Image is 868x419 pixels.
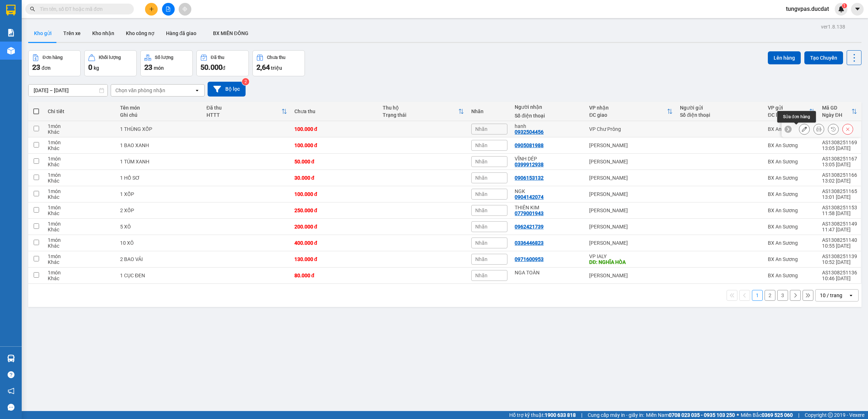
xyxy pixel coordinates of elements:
[271,65,282,71] span: triệu
[48,129,113,135] div: Khác
[822,145,857,151] div: 13:05 [DATE]
[589,142,673,148] div: [PERSON_NAME]
[94,65,99,71] span: kg
[48,253,113,259] div: 1 món
[84,50,137,76] button: Khối lượng0kg
[160,25,202,42] button: Hàng đã giao
[589,253,673,259] div: VP IALY
[383,112,458,118] div: Trạng thái
[40,5,125,13] input: Tìm tên, số ĐT hoặc mã đơn
[8,388,14,394] span: notification
[475,142,488,148] span: Nhãn
[822,112,851,118] div: Ngày ĐH
[48,188,113,194] div: 1 món
[207,105,281,111] div: Đã thu
[589,126,673,132] div: VP Chư Prông
[515,142,544,148] div: 0905081988
[589,259,673,265] div: DĐ: NGHĨA HÒA
[30,7,35,12] span: search
[589,191,673,197] div: [PERSON_NAME]
[42,65,51,71] span: đơn
[822,237,857,243] div: AS1308251140
[822,194,857,200] div: 13:01 [DATE]
[120,105,199,111] div: Tên món
[475,273,488,278] span: Nhãn
[515,194,544,200] div: 0904142074
[8,371,14,378] span: question-circle
[515,175,544,181] div: 0906153132
[842,3,847,8] sup: 1
[140,50,193,76] button: Số lượng23món
[515,162,544,167] div: 0399912938
[646,411,735,419] span: Miền Nam
[383,105,458,111] div: Thu hộ
[545,412,576,418] strong: 1900 633 818
[765,290,775,301] button: 2
[822,221,857,227] div: AS1308251149
[242,78,249,85] sup: 2
[780,4,835,13] span: tungvpas.ducdat
[854,6,861,12] span: caret-down
[822,243,857,249] div: 10:55 [DATE]
[822,178,857,184] div: 13:02 [DATE]
[818,102,861,121] th: Toggle SortBy
[7,355,15,362] img: warehouse-icon
[768,112,809,118] div: ĐC lấy
[294,240,376,246] div: 400.000 đ
[48,172,113,178] div: 1 món
[589,240,673,246] div: [PERSON_NAME]
[48,259,113,265] div: Khác
[154,65,164,71] span: món
[777,111,816,123] div: Sửa đơn hàng
[848,292,854,298] svg: open
[581,411,582,419] span: |
[120,142,199,148] div: 1 BAO XANH
[8,404,14,411] span: message
[589,159,673,164] div: [PERSON_NAME]
[294,224,376,230] div: 200.000 đ
[120,208,199,213] div: 2 XỐP
[741,411,793,419] span: Miền Bắc
[798,411,799,419] span: |
[822,172,857,178] div: AS1308251166
[145,3,158,16] button: plus
[48,210,113,216] div: Khác
[515,104,582,110] div: Người nhận
[120,25,160,42] button: Kho công nợ
[48,243,113,249] div: Khác
[200,63,222,72] span: 50.000
[182,7,187,12] span: aim
[515,188,582,194] div: NGK
[515,210,544,216] div: 0779001943
[120,126,199,132] div: 1 THÙNG XỐP
[48,237,113,243] div: 1 món
[768,51,801,64] button: Lên hàng
[821,23,845,31] div: ver 1.8.138
[48,156,113,162] div: 1 món
[822,156,857,162] div: AS1308251167
[252,50,305,76] button: Chưa thu2,64 triệu
[768,224,815,230] div: BX An Sương
[515,113,582,119] div: Số điện thoại
[48,221,113,227] div: 1 món
[294,208,376,213] div: 250.000 đ
[515,123,582,129] div: hanh
[48,275,113,281] div: Khác
[768,273,815,278] div: BX An Sương
[799,124,810,134] div: Sửa đơn hàng
[589,112,667,118] div: ĐC giao
[822,259,857,265] div: 10:52 [DATE]
[48,205,113,210] div: 1 món
[515,205,582,210] div: THIÊN KIM
[48,227,113,232] div: Khác
[586,102,676,121] th: Toggle SortBy
[669,412,735,418] strong: 0708 023 035 - 0935 103 250
[86,25,120,42] button: Kho nhận
[768,126,815,132] div: BX An Sương
[120,191,199,197] div: 1 XỐP
[822,205,857,210] div: AS1308251153
[294,126,376,132] div: 100.000 đ
[838,6,844,12] img: icon-new-feature
[120,224,199,230] div: 5 XÔ
[48,140,113,145] div: 1 món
